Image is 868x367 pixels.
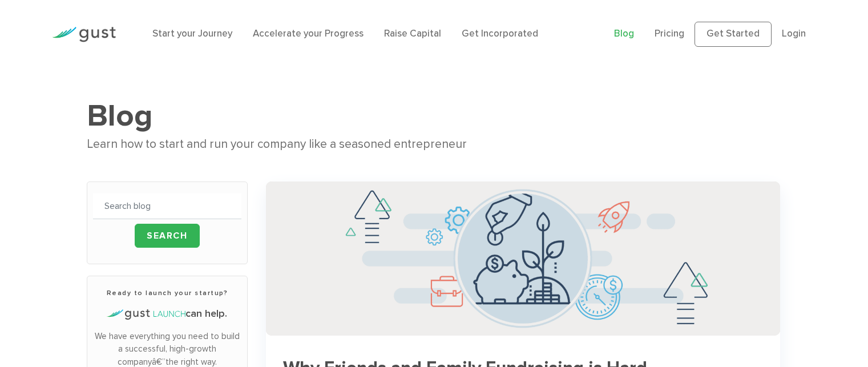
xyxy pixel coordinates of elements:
[695,22,772,47] a: Get Started
[462,28,538,39] a: Get Incorporated
[93,306,241,321] h4: can help.
[266,182,780,336] img: Successful Startup Founders Invest In Their Own Ventures 0742d64fd6a698c3cfa409e71c3cc4e5620a7e72...
[253,28,364,39] a: Accelerate your Progress
[135,224,200,248] input: Search
[87,97,781,135] h1: Blog
[614,28,634,39] a: Blog
[384,28,441,39] a: Raise Capital
[87,135,781,154] div: Learn how to start and run your company like a seasoned entrepreneur
[93,193,241,219] input: Search blog
[782,28,806,39] a: Login
[655,28,684,39] a: Pricing
[52,27,116,42] img: Gust Logo
[152,28,232,39] a: Start your Journey
[93,288,241,298] h3: Ready to launch your startup?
